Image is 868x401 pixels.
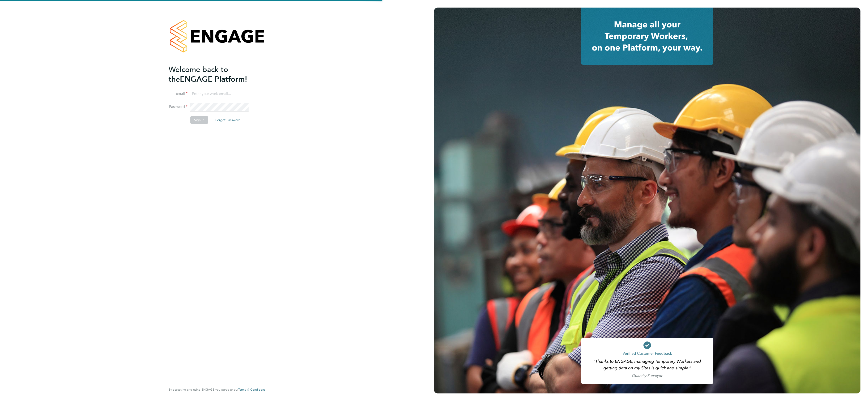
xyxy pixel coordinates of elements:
button: Sign In [190,116,208,124]
h2: ENGAGE Platform! [169,65,261,84]
a: Terms & Conditions [238,388,265,392]
label: Password [169,104,187,109]
span: By accessing and using ENGAGE you agree to our [169,388,265,392]
input: Enter your work email... [190,90,249,98]
button: Forgot Password [212,116,244,124]
span: Welcome back to the [169,65,228,84]
label: Email [169,91,187,96]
